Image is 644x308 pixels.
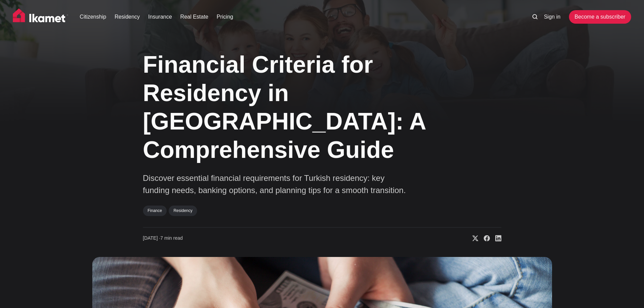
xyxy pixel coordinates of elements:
h1: Financial Criteria for Residency in [GEOGRAPHIC_DATA]: A Comprehensive Guide [143,50,434,164]
a: Share on X [467,235,478,242]
a: Citizenship [80,13,106,21]
a: Pricing [217,13,233,21]
a: Sign in [544,13,560,21]
a: Real Estate [180,13,208,21]
img: Ikamet home [13,8,68,25]
a: Finance [143,206,167,216]
a: Become a subscriber [569,10,631,24]
a: Share on Facebook [478,235,490,242]
a: Residency [115,13,140,21]
time: 7 min read [143,235,183,242]
p: Discover essential financial requirements for Turkish residency: key funding needs, banking optio... [143,172,413,196]
a: Insurance [148,13,172,21]
a: Residency [169,206,197,216]
span: [DATE] ∙ [143,235,161,241]
a: Share on Linkedin [490,235,501,242]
